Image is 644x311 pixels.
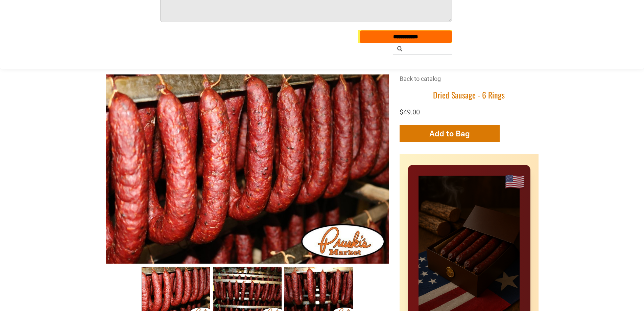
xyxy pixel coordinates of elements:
[400,108,420,116] span: $49.00
[429,129,470,138] span: Add to Bag
[400,74,539,90] div: Breadcrumbs
[400,90,539,100] h1: Dried Sausage - 6 Rings
[400,125,500,142] button: Add to Bag
[400,75,441,82] a: Back to catalog
[106,74,389,263] img: Dried Sausage - 6 Rings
